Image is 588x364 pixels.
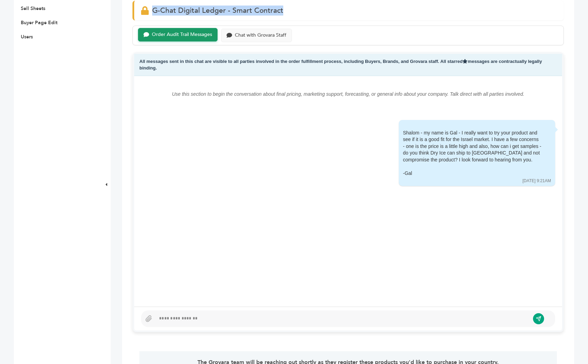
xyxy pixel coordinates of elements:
div: -Gal [403,170,541,177]
a: Sell Sheets [21,5,45,12]
div: All messages sent in this chat are visible to all parties involved in the order fulfillment proce... [134,54,562,76]
div: Chat with Grovara Staff [235,32,286,38]
p: Use this section to begin the conversation about final pricing, marketing support, forecasting, o... [148,90,548,98]
a: Buyer Page Edit [21,19,57,26]
div: Shalom - my name is Gal - I really want to try your product and see if it is a good fit for the I... [403,130,541,177]
a: Users [21,34,33,40]
div: [DATE] 9:21AM [523,178,551,184]
div: Order Audit Trail Messages [152,32,212,38]
span: G-Chat Digital Ledger - Smart Contract [152,6,283,16]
